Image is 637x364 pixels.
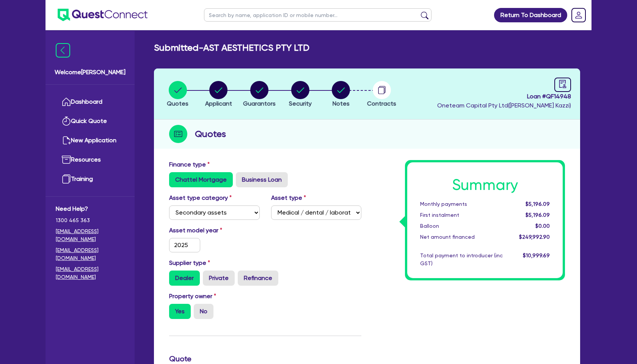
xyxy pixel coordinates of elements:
h3: Quote [169,354,361,363]
span: $10,999.69 [523,252,550,258]
a: audit [554,78,571,92]
button: Applicant [205,81,232,109]
span: Need Help? [56,204,124,213]
span: Quotes [167,100,188,107]
label: Asset type category [169,193,232,202]
label: Chattel Mortgage [169,172,233,187]
span: $0.00 [535,223,550,229]
span: $5,196.09 [526,212,550,218]
img: training [62,174,71,184]
label: Asset model year [163,226,265,235]
label: Business Loan [236,172,288,187]
a: Dropdown toggle [569,5,588,25]
a: [EMAIL_ADDRESS][DOMAIN_NAME] [56,265,124,281]
label: Supplier type [169,258,210,268]
h1: Summary [420,176,550,194]
a: Quick Quote [56,112,124,131]
img: resources [62,155,71,164]
button: Quotes [166,81,189,109]
h2: Quotes [195,127,226,141]
span: Contracts [367,100,396,107]
a: [EMAIL_ADDRESS][DOMAIN_NAME] [56,246,124,262]
label: Refinance [238,271,278,286]
label: Finance type [169,160,210,169]
img: new-application [62,136,71,145]
img: icon-menu-close [56,43,70,58]
div: Balloon [414,222,508,230]
div: First instalment [414,211,508,219]
label: No [194,304,213,319]
label: Yes [169,304,191,319]
button: Notes [331,81,350,109]
label: Property owner [169,292,216,301]
a: Resources [56,150,124,170]
span: Applicant [205,100,232,107]
a: Return To Dashboard [494,8,567,22]
img: quest-connect-logo-blue [58,9,147,21]
div: Net amount financed [414,233,508,241]
a: [EMAIL_ADDRESS][DOMAIN_NAME] [56,227,124,243]
span: audit [559,80,567,88]
img: step-icon [169,125,187,143]
label: Asset type [271,193,306,202]
span: Loan # QF14948 [437,92,571,101]
input: Search by name, application ID or mobile number... [204,8,431,22]
label: Dealer [169,271,200,286]
label: Private [203,271,235,286]
span: $249,992.90 [519,234,550,240]
span: Guarantors [243,100,276,107]
div: Total payment to introducer (inc GST) [414,252,508,268]
span: $5,196.09 [526,201,550,207]
span: Oneteam Capital Pty Ltd ( [PERSON_NAME] Kazzi ) [437,102,571,109]
span: 1300 465 363 [56,216,124,224]
button: Guarantors [243,81,276,109]
h2: Submitted - AST AESTHETICS PTY LTD [154,42,309,53]
img: quick-quote [62,117,71,126]
button: Security [289,81,312,109]
a: New Application [56,131,124,150]
div: Monthly payments [414,200,508,208]
span: Notes [333,100,350,107]
span: Security [289,100,312,107]
button: Contracts [367,81,397,109]
a: Training [56,170,124,189]
span: Welcome [PERSON_NAME] [55,68,126,77]
a: Dashboard [56,92,124,112]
